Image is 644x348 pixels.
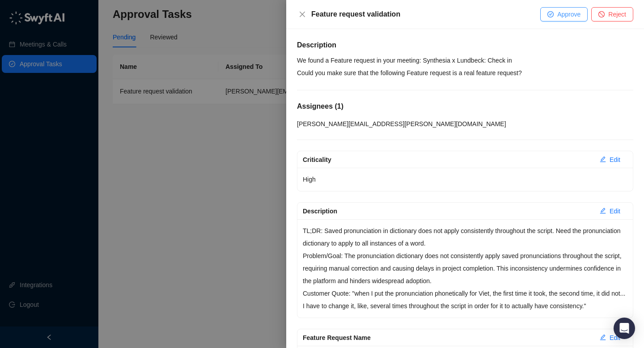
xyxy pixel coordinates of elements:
h5: Assignees ( 1 ) [297,101,633,112]
button: Reject [591,7,633,21]
span: Reject [608,9,626,19]
p: TL;DR: Saved pronunciation in dictionary does not apply consistently throughout the script. Need ... [303,225,627,250]
span: edit [600,334,606,340]
div: Criticality [303,155,593,165]
button: Edit [593,331,627,345]
div: Feature request validation [311,9,540,20]
p: We found a Feature request in your meeting: Synthesia x Lundbeck: Check in Could you make sure th... [297,54,633,79]
p: Customer Quote: "when I put the pronunciation phonetically for Viet, the first time it took, the ... [303,287,627,312]
div: Feature Request Name [303,333,593,343]
button: Approve [540,7,588,21]
p: High [303,173,627,186]
span: Edit [610,333,620,343]
span: Edit [610,155,620,165]
p: Problem/Goal: The pronunciation dictionary does not consistently apply saved pronunciations throu... [303,250,627,287]
span: edit [600,156,606,162]
button: Edit [593,153,627,167]
div: Description [303,206,593,216]
div: Open Intercom Messenger [614,318,635,339]
h5: Description [297,40,633,51]
span: close [299,11,306,18]
span: check-circle [547,11,554,17]
span: stop [598,11,605,17]
span: Approve [557,9,580,19]
button: Edit [593,204,627,218]
button: Close [297,9,308,20]
span: edit [600,208,606,214]
span: [PERSON_NAME][EMAIL_ADDRESS][PERSON_NAME][DOMAIN_NAME] [297,120,506,127]
span: Edit [610,206,620,216]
